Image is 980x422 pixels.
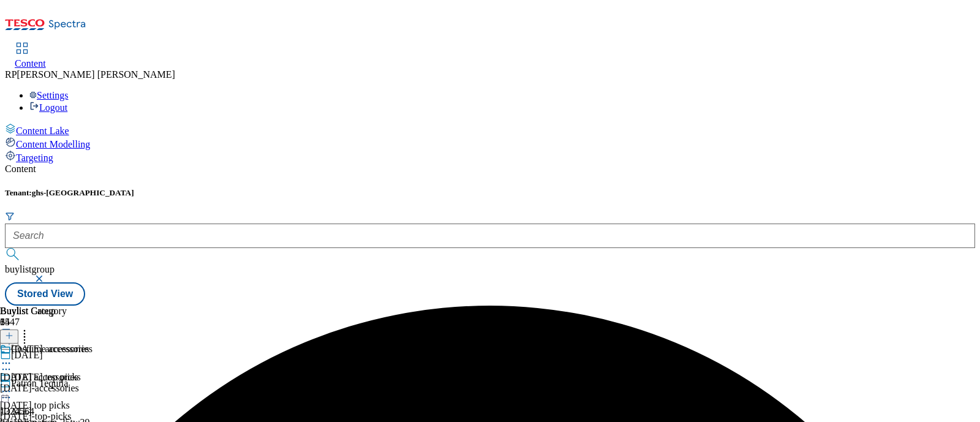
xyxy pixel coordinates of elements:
input: Search [5,224,975,248]
span: [PERSON_NAME] [PERSON_NAME] [17,69,175,80]
a: Targeting [5,150,975,164]
svg: Search Filters [5,211,15,221]
span: RP [5,69,17,80]
a: Content Lake [5,123,975,137]
a: Content Modelling [5,137,975,150]
span: Content Lake [16,126,69,136]
button: Stored View [5,282,85,306]
h5: Tenant: [5,188,975,198]
div: [DATE] accessories [11,344,89,355]
span: buylistgroup [5,264,55,274]
a: Content [15,43,46,69]
span: Content [15,58,46,69]
div: Content [5,164,975,175]
span: Content Modelling [16,139,90,149]
span: ghs-[GEOGRAPHIC_DATA] [32,188,134,197]
a: Settings [29,90,69,100]
a: Logout [29,102,67,113]
span: Targeting [16,153,53,163]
